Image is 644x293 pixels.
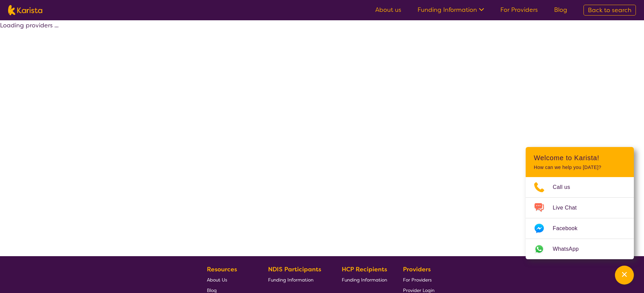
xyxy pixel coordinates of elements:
[268,274,326,285] a: Funding Information
[268,277,313,283] span: Funding Information
[207,277,227,283] span: About Us
[403,277,432,283] span: For Providers
[534,165,626,170] p: How can we help you [DATE]?
[8,5,42,15] img: Karista logo
[342,265,387,273] b: HCP Recipients
[553,244,587,254] span: WhatsApp
[375,6,401,14] a: About us
[553,182,578,192] span: Call us
[403,265,431,273] b: Providers
[207,274,252,285] a: About Us
[526,177,634,259] ul: Choose channel
[342,274,387,285] a: Funding Information
[526,147,634,259] div: Channel Menu
[342,277,387,283] span: Funding Information
[268,265,321,273] b: NDIS Participants
[534,154,626,162] h2: Welcome to Karista!
[207,265,237,273] b: Resources
[554,6,567,14] a: Blog
[526,239,634,259] a: Web link opens in a new tab.
[500,6,538,14] a: For Providers
[553,203,585,213] span: Live Chat
[553,223,586,234] span: Facebook
[615,266,634,285] button: Channel Menu
[418,6,484,14] a: Funding Information
[403,274,434,285] a: For Providers
[583,5,636,16] a: Back to search
[588,6,631,14] span: Back to search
